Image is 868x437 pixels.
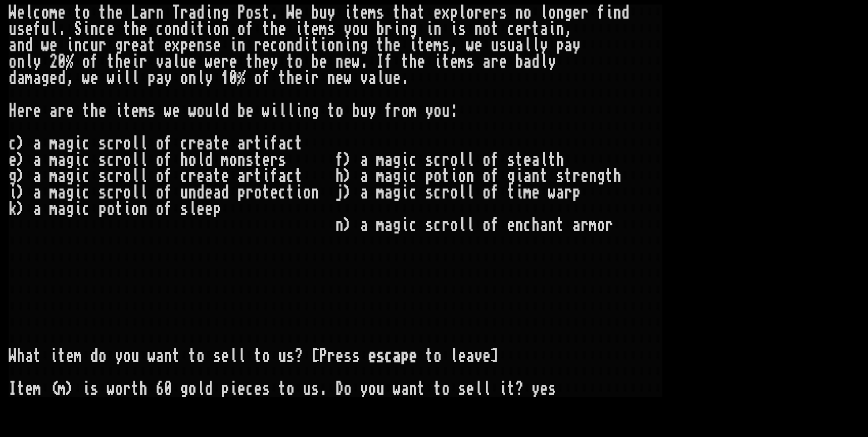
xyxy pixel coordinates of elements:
div: w [205,54,213,70]
div: r [581,5,589,21]
div: o [278,37,286,54]
div: e [172,103,180,119]
div: 0 [58,54,66,70]
div: t [107,54,115,70]
div: e [139,21,148,37]
div: d [295,37,303,54]
div: e [213,54,221,70]
div: e [344,54,352,70]
div: m [434,37,442,54]
div: x [442,5,450,21]
div: t [393,5,401,21]
div: , [564,21,572,37]
div: n [74,37,82,54]
div: c [507,21,515,37]
div: o [197,103,205,119]
div: o [246,5,254,21]
div: r [123,37,131,54]
div: S [74,21,82,37]
div: u [319,5,327,21]
div: n [17,54,25,70]
div: f [33,21,41,37]
div: h [401,5,409,21]
div: n [221,21,229,37]
div: i [425,21,434,37]
div: c [99,21,107,37]
div: p [148,70,156,86]
div: u [90,37,99,54]
div: n [156,5,164,21]
div: t [148,37,156,54]
div: o [237,21,246,37]
div: e [262,37,270,54]
div: t [376,37,385,54]
div: T [172,5,180,21]
div: e [131,37,139,54]
div: e [474,37,483,54]
div: m [458,54,466,70]
div: d [532,54,540,70]
div: e [278,21,286,37]
div: w [82,70,90,86]
div: u [385,70,393,86]
div: e [572,5,581,21]
div: e [188,54,197,70]
div: y [327,5,335,21]
div: o [41,5,49,21]
div: l [213,103,221,119]
div: u [360,21,368,37]
div: u [180,54,188,70]
div: n [556,21,564,37]
div: n [335,54,344,70]
div: d [197,5,205,21]
div: o [82,54,90,70]
div: e [123,54,131,70]
div: t [262,5,270,21]
div: r [254,37,262,54]
div: h [131,21,139,37]
div: i [344,5,352,21]
div: o [352,21,360,37]
div: a [483,54,491,70]
div: n [434,21,442,37]
div: e [393,37,401,54]
div: t [491,21,499,37]
div: n [286,37,295,54]
div: o [483,21,491,37]
div: s [458,21,466,37]
div: a [188,5,197,21]
div: t [303,21,311,37]
div: s [327,21,335,37]
div: t [74,5,82,21]
div: c [33,5,41,21]
div: o [327,37,335,54]
div: w [107,70,115,86]
div: w [466,37,474,54]
div: h [385,37,393,54]
div: t [197,21,205,37]
div: i [229,37,237,54]
div: i [205,5,213,21]
div: h [270,21,278,37]
div: o [82,5,90,21]
div: e [188,37,197,54]
div: a [139,37,148,54]
div: y [205,70,213,86]
div: a [523,54,532,70]
div: e [319,54,327,70]
div: e [499,54,507,70]
div: e [17,103,25,119]
div: t [123,103,131,119]
div: e [107,21,115,37]
div: r [474,5,483,21]
div: h [115,54,123,70]
div: r [311,70,319,86]
div: w [188,103,197,119]
div: r [148,5,156,21]
div: y [548,54,556,70]
div: a [156,70,164,86]
div: p [180,37,188,54]
div: t [401,54,409,70]
div: o [180,70,188,86]
div: a [409,5,417,21]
